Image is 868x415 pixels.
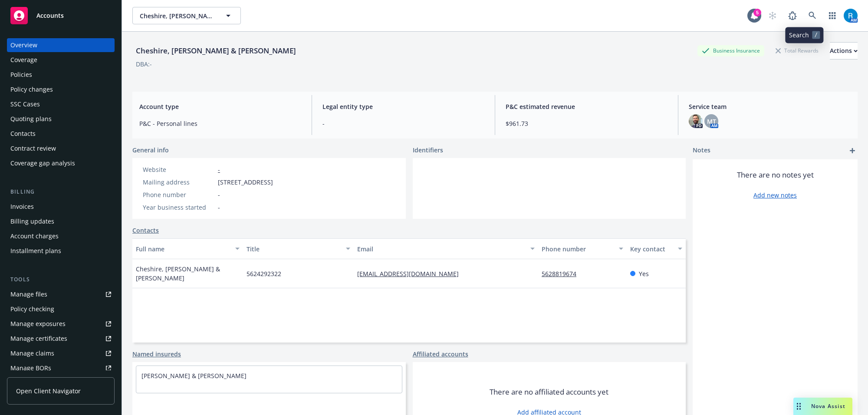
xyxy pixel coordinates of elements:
[697,45,764,56] div: Business Insurance
[218,178,273,187] span: [STREET_ADDRESS]
[10,332,67,346] div: Manage certificates
[136,59,152,69] div: DBA: -
[357,270,466,278] a: [EMAIL_ADDRESS][DOMAIN_NAME]
[627,238,686,259] button: Key contact
[10,302,54,316] div: Policy checking
[413,145,443,155] span: Identifiers
[7,156,115,170] a: Coverage gap analysis
[413,349,468,359] a: Affiliated accounts
[139,119,301,128] span: P&C - Personal lines
[143,165,214,174] div: Website
[7,346,115,360] a: Manage claims
[143,190,214,199] div: Phone number
[824,7,841,24] a: Switch app
[136,264,240,283] span: Cheshire, [PERSON_NAME] & [PERSON_NAME]
[639,269,649,278] span: Yes
[7,287,115,301] a: Manage files
[10,38,37,52] div: Overview
[141,372,247,380] a: [PERSON_NAME] & [PERSON_NAME]
[830,42,858,59] button: Actions
[7,38,115,52] a: Overview
[7,142,115,155] a: Contract review
[218,203,220,212] span: -
[322,119,484,128] span: -
[7,82,115,96] a: Policy changes
[542,244,614,254] div: Phone number
[771,45,823,56] div: Total Rewards
[322,102,484,111] span: Legal entity type
[542,270,583,278] a: 5628819674
[36,12,64,19] span: Accounts
[10,82,53,96] div: Policy changes
[7,3,115,28] a: Accounts
[7,361,115,375] a: Manage BORs
[132,145,169,155] span: General info
[844,9,858,23] img: photo
[10,53,37,67] div: Coverage
[243,238,354,259] button: Title
[10,112,52,126] div: Quoting plans
[506,102,667,111] span: P&C estimated revenue
[10,287,47,301] div: Manage files
[737,170,814,180] span: There are no notes yet
[764,7,781,24] a: Start snowing
[830,43,858,59] div: Actions
[707,117,716,126] span: MT
[506,119,667,128] span: $961.73
[10,317,66,331] div: Manage exposures
[793,398,804,415] div: Drag to move
[7,127,115,141] a: Contacts
[136,244,230,254] div: Full name
[753,9,761,16] div: 5
[689,102,851,111] span: Service team
[10,346,54,360] div: Manage claims
[811,402,845,410] span: Nova Assist
[847,145,858,156] a: add
[10,229,59,243] div: Account charges
[7,302,115,316] a: Policy checking
[354,238,538,259] button: Email
[7,275,115,284] div: Tools
[10,97,40,111] div: SSC Cases
[7,317,115,331] a: Manage exposures
[10,214,54,228] div: Billing updates
[753,191,797,200] a: Add new notes
[10,361,51,375] div: Manage BORs
[132,7,241,24] button: Cheshire, [PERSON_NAME] & [PERSON_NAME]
[7,97,115,111] a: SSC Cases
[247,244,341,254] div: Title
[10,200,34,214] div: Invoices
[7,188,115,196] div: Billing
[7,332,115,346] a: Manage certificates
[7,214,115,228] a: Billing updates
[7,53,115,67] a: Coverage
[10,127,36,141] div: Contacts
[10,68,32,82] div: Policies
[804,7,821,24] a: Search
[10,244,61,258] div: Installment plans
[218,190,220,199] span: -
[7,229,115,243] a: Account charges
[784,7,801,24] a: Report a Bug
[132,226,159,235] a: Contacts
[132,238,243,259] button: Full name
[7,112,115,126] a: Quoting plans
[132,349,181,359] a: Named insureds
[490,387,608,397] span: There are no affiliated accounts yet
[139,102,301,111] span: Account type
[143,203,214,212] div: Year business started
[10,156,75,170] div: Coverage gap analysis
[143,178,214,187] div: Mailing address
[693,145,710,156] span: Notes
[247,269,281,278] span: 5624292322
[630,244,673,254] div: Key contact
[16,386,81,395] span: Open Client Navigator
[132,45,299,56] div: Cheshire, [PERSON_NAME] & [PERSON_NAME]
[7,200,115,214] a: Invoices
[7,244,115,258] a: Installment plans
[793,398,852,415] button: Nova Assist
[538,238,627,259] button: Phone number
[689,114,703,128] img: photo
[218,165,220,174] a: -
